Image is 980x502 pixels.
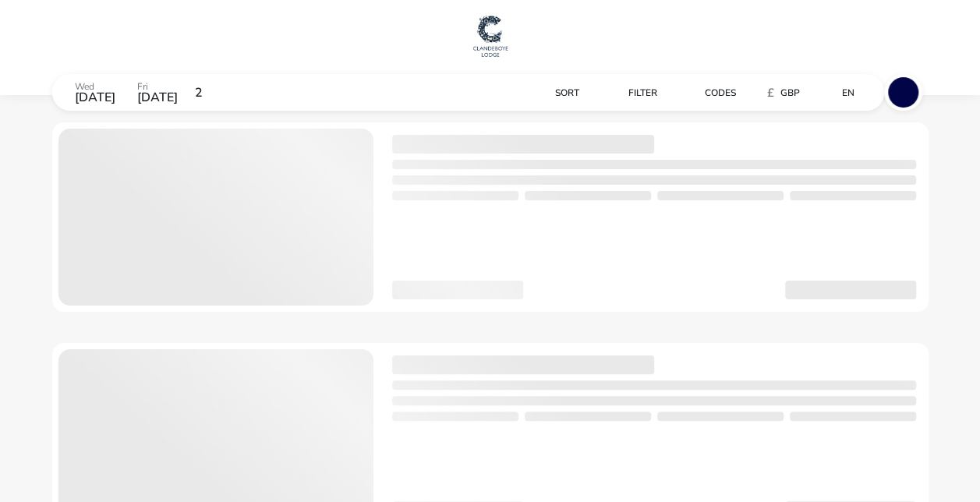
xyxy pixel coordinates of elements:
naf-pibe-menu-bar-item: en [812,81,873,104]
naf-pibe-menu-bar-item: £GBP [748,81,812,104]
p: Fri [144,82,185,91]
div: Wed[DATE]Fri[DATE]2 [52,74,286,111]
button: en [812,81,867,104]
button: Filter [591,81,663,104]
naf-pibe-menu-bar-item: Filter [591,81,669,104]
button: £GBP [748,81,805,104]
span: Codes [698,87,729,99]
span: en [842,87,854,99]
p: Wed [82,82,122,91]
span: Sort [548,87,572,99]
span: [DATE] [82,89,122,106]
img: Main Website [471,12,510,59]
span: [DATE] [144,89,185,106]
span: GBP [773,87,793,99]
button: Codes [669,81,741,104]
button: Sort [516,81,585,104]
span: Filter [621,87,650,99]
i: £ [760,85,767,101]
naf-pibe-menu-bar-item: Sort [516,81,591,104]
naf-pibe-menu-bar-item: Codes [669,81,748,104]
span: 2 [207,87,214,99]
